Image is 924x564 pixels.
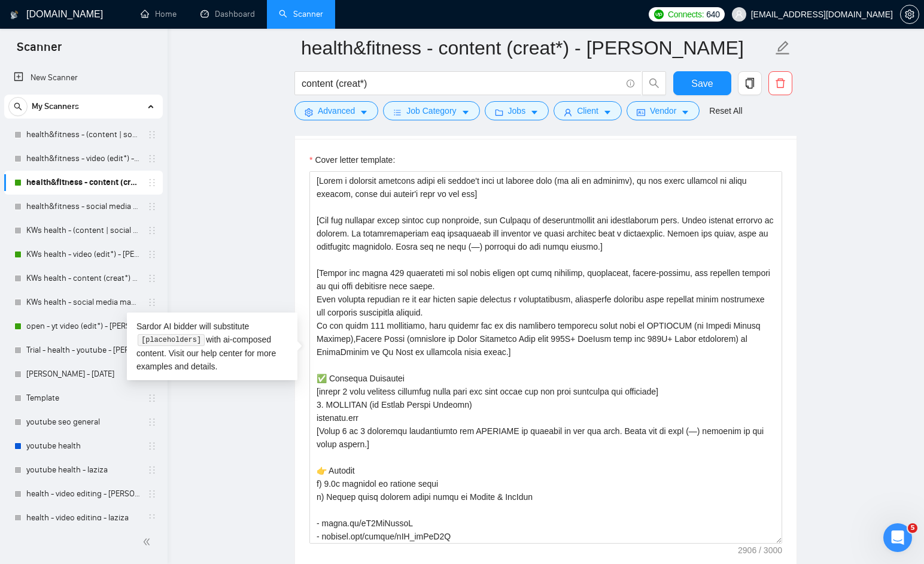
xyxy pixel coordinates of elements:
[735,10,743,19] span: user
[302,76,621,91] input: Search Freelance Jobs...
[642,71,666,95] button: search
[26,338,140,362] a: Trial - health - youtube - [PERSON_NAME]
[147,465,157,475] span: holder
[318,104,355,117] span: Advanced
[4,66,163,90] li: New Scanner
[668,8,704,21] span: Connects:
[709,104,742,117] a: Reset All
[26,171,140,195] a: health&fitness - content (creat*) - [PERSON_NAME]
[147,154,157,163] span: holder
[603,108,612,117] span: caret-down
[8,97,28,116] button: search
[147,513,157,523] span: holder
[26,458,140,482] a: youtube health - laziza
[147,393,157,403] span: holder
[530,108,539,117] span: caret-down
[768,71,792,95] button: delete
[26,410,140,434] a: youtube seo general
[14,66,153,90] a: New Scanner
[7,38,71,63] span: Scanner
[26,362,140,386] a: [PERSON_NAME] - [DATE]
[200,9,255,19] a: dashboardDashboard
[673,71,731,95] button: Save
[26,242,140,266] a: KWs health - video (edit*) - [PERSON_NAME]
[26,195,140,219] a: health&fitness - social media manag* - sardor
[461,108,470,117] span: caret-down
[147,441,157,451] span: holder
[26,314,140,338] a: open - yt video (edit*) - [PERSON_NAME]
[26,147,140,171] a: health&fitness - video (edit*) - [PERSON_NAME]
[650,104,676,117] span: Vendor
[775,40,791,56] span: edit
[305,108,313,117] span: setting
[681,108,689,117] span: caret-down
[9,102,27,111] span: search
[577,104,598,117] span: Client
[406,104,456,117] span: Job Category
[900,10,919,19] a: setting
[26,434,140,458] a: youtube health
[147,298,157,307] span: holder
[508,104,526,117] span: Jobs
[32,95,79,119] span: My Scanners
[654,10,664,19] img: upwork-logo.png
[309,153,395,166] label: Cover letter template:
[738,71,762,95] button: copy
[147,489,157,499] span: holder
[301,33,773,63] input: Scanner name...
[147,250,157,259] span: holder
[294,101,378,120] button: settingAdvancedcaret-down
[147,417,157,427] span: holder
[393,108,402,117] span: bars
[564,108,572,117] span: user
[4,95,163,554] li: My Scanners
[147,274,157,283] span: holder
[141,9,177,19] a: homeHome
[769,78,792,89] span: delete
[691,76,713,91] span: Save
[138,334,204,346] code: [placeholders]
[627,101,700,120] button: idcardVendorcaret-down
[26,482,140,506] a: health - video editing - [PERSON_NAME]
[738,78,761,89] span: copy
[360,108,368,117] span: caret-down
[26,266,140,290] a: KWs health - content (creat*) - [PERSON_NAME]
[627,80,634,87] span: info-circle
[554,101,622,120] button: userClientcaret-down
[26,386,140,410] a: Template
[706,8,719,21] span: 640
[901,10,919,19] span: setting
[26,219,140,242] a: KWs health - (content | social media) (strateg*) - sardor
[10,5,19,25] img: logo
[495,108,503,117] span: folder
[485,101,549,120] button: folderJobscaret-down
[147,130,157,140] span: holder
[383,101,479,120] button: barsJob Categorycaret-down
[883,523,912,552] iframe: Intercom live chat
[908,523,917,533] span: 5
[142,536,154,548] span: double-left
[26,123,140,147] a: health&fitness - (content | social media) (strateg*) - sardor
[26,506,140,530] a: health - video editing - laziza
[279,9,323,19] a: searchScanner
[127,313,297,380] div: Sardor AI bidder will substitute with ai-composed content. Visit our for more examples and details.
[643,78,665,89] span: search
[201,348,242,358] a: help center
[900,5,919,24] button: setting
[147,178,157,187] span: holder
[309,171,782,544] textarea: Cover letter template:
[26,290,140,314] a: KWs health - social media manag* - sardor
[147,226,157,235] span: holder
[147,202,157,211] span: holder
[637,108,645,117] span: idcard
